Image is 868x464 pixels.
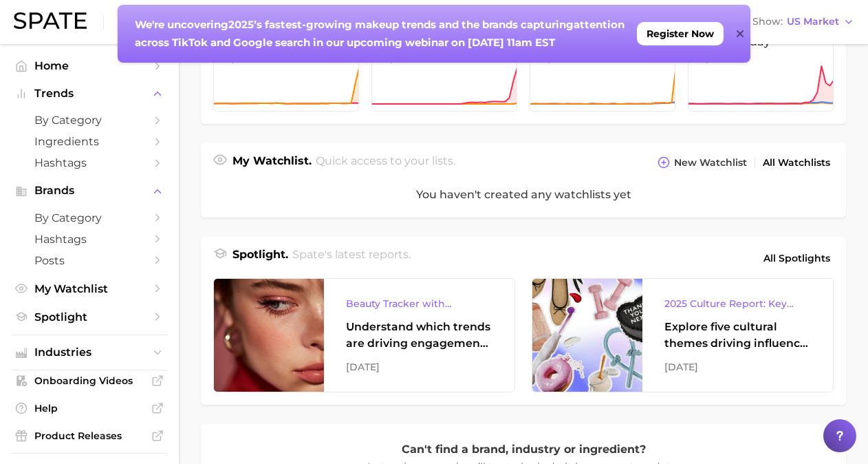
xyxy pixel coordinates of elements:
a: Product Releases [11,425,168,446]
a: Ingredients [11,131,168,152]
span: Industries [34,346,144,359]
button: ShowUS Market [749,13,858,31]
div: [DATE] [664,359,811,375]
div: You haven't created any watchlists yet [201,172,846,218]
h2: Quick access to your lists. [316,153,455,172]
div: Explore five cultural themes driving influence across beauty, food, and pop culture. [664,319,811,352]
div: Understand which trends are driving engagement across platforms in the skin, hair, makeup, and fr... [346,319,492,352]
a: Onboarding Videos [11,370,168,391]
span: Trends [34,87,144,100]
a: Hashtags [11,229,168,250]
a: My Watchlist [11,278,168,299]
span: >1,000% [540,54,574,64]
span: Show [752,18,783,25]
span: Hashtags [34,156,144,169]
button: Trends [11,83,168,104]
a: Home [11,55,168,76]
button: Brands [11,180,168,201]
a: by Category [11,109,168,131]
div: Beauty Tracker with Popularity Index [346,295,492,312]
a: personal day>1,000% YoY [688,26,834,112]
span: by Category [34,211,144,224]
span: Posts [34,254,144,267]
span: >1,000% [698,54,732,64]
h1: Spotlight. [232,246,288,270]
img: SPATE [14,12,87,29]
p: Can't find a brand, industry or ingredient? [365,441,682,458]
a: airycute>1,000% YoY [371,26,517,112]
a: Help [11,398,168,419]
span: Product Releases [34,430,144,442]
span: Onboarding Videos [34,375,144,387]
button: Industries [11,342,168,363]
a: Spotlight [11,306,168,328]
span: Home [34,59,144,72]
a: 2025 Culture Report: Key Themes That Are Shaping Consumer DemandExplore five cultural themes driv... [532,278,834,392]
a: Hashtags [11,152,168,173]
span: >1,000% [382,54,415,64]
a: emina cosmetics>1,000% YoY [213,26,359,112]
span: Spotlight [34,310,144,324]
span: Ingredients [34,135,144,148]
span: >1,000% [224,54,257,64]
button: New Watchlist [654,153,750,172]
span: Brands [34,184,144,197]
span: All Spotlights [763,250,830,266]
a: herstyler>1,000% YoY [530,26,675,112]
a: Posts [11,250,168,271]
div: [DATE] [346,359,492,375]
span: Hashtags [34,233,144,246]
span: Help [34,402,144,414]
h1: My Watchlist. [232,153,312,172]
span: New Watchlist [674,157,747,169]
a: by Category [11,207,168,229]
span: All Watchlists [763,157,830,169]
span: My Watchlist [34,282,144,295]
a: All Watchlists [759,154,834,172]
h2: Spate's latest reports. [292,246,411,270]
a: All Spotlights [760,246,834,270]
span: by Category [34,114,144,127]
span: US Market [787,18,839,25]
a: Beauty Tracker with Popularity IndexUnderstand which trends are driving engagement across platfor... [213,278,515,392]
div: 2025 Culture Report: Key Themes That Are Shaping Consumer Demand [664,295,811,312]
